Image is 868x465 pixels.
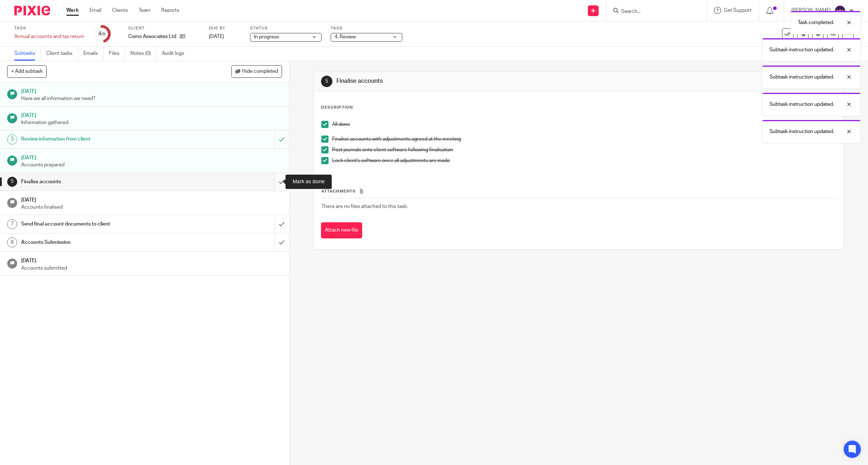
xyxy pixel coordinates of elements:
div: 3 [7,134,17,144]
div: 5 [321,76,332,87]
h1: Send final account documents to client [21,219,185,229]
p: All done [332,121,836,128]
button: Hide completed [231,65,282,77]
p: Subtask instruction updated. [769,128,834,135]
label: Task [14,25,84,31]
img: svg%3E [834,5,846,16]
a: Audit logs [162,47,190,61]
p: Subtask instruction updated. [769,73,834,81]
p: Task completed. [798,19,834,26]
h1: Accounts Submission [21,237,185,248]
p: Have we all information we need? [21,95,282,102]
h1: [DATE] [21,110,282,119]
span: There are no files attached to this task. [321,204,408,209]
span: Attachments [321,189,356,193]
h1: Finalise accounts [336,77,594,85]
p: Accounts prepared [21,161,282,169]
span: In progress [254,34,279,39]
div: Annual accounts and tax return [14,33,84,40]
span: 4. Review [335,34,356,39]
button: + Add subtask [7,65,47,77]
a: Reports [161,7,179,14]
a: Subtasks [14,47,41,61]
a: Team [139,7,150,14]
h1: [DATE] [21,255,282,264]
div: 4 [98,30,105,38]
span: [DATE] [209,34,224,39]
span: Hide completed [242,69,278,75]
a: Files [109,47,125,61]
a: Work [66,7,79,14]
p: Accounts submitted [21,265,282,272]
a: Emails [83,47,104,61]
p: Como Associates Ltd [128,33,176,40]
div: 5 [7,177,17,187]
label: Due by [209,25,241,31]
a: Notes (0) [130,47,157,61]
div: 8 [7,237,17,247]
p: Finalise accounts with adjustments agreed at the meeting [332,136,836,143]
small: /9 [101,32,105,36]
img: Pixie [14,6,50,15]
h1: [DATE] [21,195,282,204]
p: Accounts finalised [21,204,282,211]
a: Email [90,7,101,14]
label: Client [128,25,200,31]
p: Lock client's software once all adjustments are made [332,157,836,164]
h1: [DATE] [21,86,282,95]
label: Status [250,25,322,31]
p: Post journals onto client software following finalisation [332,146,836,153]
a: Client tasks [46,47,78,61]
p: Subtask instruction updated. [769,101,834,108]
p: Description [321,105,353,110]
h1: Review information from client [21,134,185,144]
div: 7 [7,219,17,229]
label: Tags [331,25,402,31]
h1: Finalise accounts [21,176,185,187]
a: Clients [112,7,128,14]
h1: [DATE] [21,152,282,161]
p: Information gathered [21,119,282,126]
button: Attach new file [321,222,362,238]
p: Subtask instruction updated. [769,46,834,53]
